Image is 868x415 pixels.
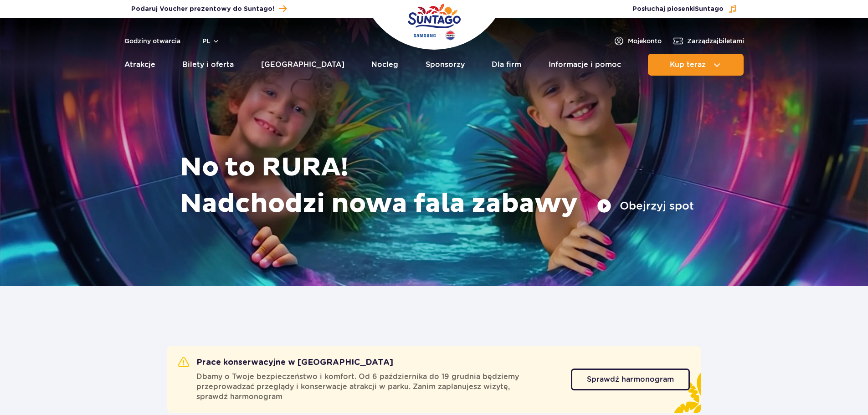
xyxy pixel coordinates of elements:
span: Zarządzaj biletami [687,36,744,46]
a: Dla firm [492,54,521,76]
span: Podaruj Voucher prezentowy do Suntago! [131,5,274,14]
a: Sprawdź harmonogram [571,369,690,390]
a: [GEOGRAPHIC_DATA] [261,54,344,76]
button: Kup teraz [648,54,744,76]
a: Godziny otwarcia [124,36,180,46]
button: Posłuchaj piosenkiSuntago [632,5,737,14]
span: Kup teraz [670,61,706,69]
span: Suntago [695,6,724,12]
a: Mojekonto [613,36,662,46]
span: Posłuchaj piosenki [632,5,724,14]
button: pl [202,36,220,46]
h2: Prace konserwacyjne w [GEOGRAPHIC_DATA] [178,357,393,368]
a: Atrakcje [124,54,155,76]
span: Dbamy o Twoje bezpieczeństwo i komfort. Od 6 października do 19 grudnia będziemy przeprowadzać pr... [196,372,560,402]
a: Bilety i oferta [182,54,234,76]
a: Podaruj Voucher prezentowy do Suntago! [131,3,287,15]
a: Nocleg [371,54,398,76]
span: Sprawdź harmonogram [587,376,674,383]
span: Moje konto [628,36,662,46]
h1: No to RURA! Nadchodzi nowa fala zabawy [180,149,694,222]
a: Zarządzajbiletami [673,36,744,46]
a: Informacje i pomoc [549,54,621,76]
a: Sponsorzy [426,54,465,76]
button: Obejrzyj spot [597,199,694,213]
